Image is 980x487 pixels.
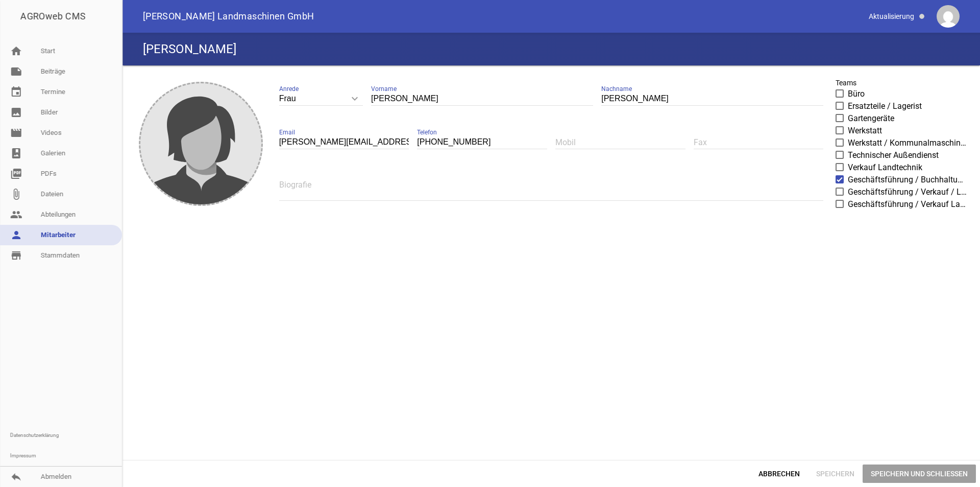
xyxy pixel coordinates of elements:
[143,41,236,57] h4: [PERSON_NAME]
[848,198,968,211] span: Geschäftsführung / Verkauf Landtechnik
[750,465,808,483] span: Abbrechen
[10,147,22,159] i: photo_album
[10,106,22,119] i: image
[836,78,856,88] label: Teams
[10,168,22,180] i: picture_as_pdf
[10,249,22,262] i: store_mall_directory
[10,208,22,221] i: people
[143,12,314,21] span: [PERSON_NAME] Landmaschinen GmbH
[848,137,968,149] span: Werkstatt / Kommunalmaschinen
[10,65,22,78] i: note
[848,186,968,198] span: Geschäftsführung / Verkauf / Land- und Kommunaltechnik
[808,465,863,483] span: Speichern
[347,90,363,107] i: keyboard_arrow_down
[10,86,22,98] i: event
[848,100,922,112] span: Ersatzteile / Lagerist
[848,125,882,137] span: Werkstatt
[848,161,922,174] span: Verkauf Landtechnik
[10,229,22,241] i: person
[10,471,22,483] i: reply
[863,465,976,483] span: Speichern und Schließen
[848,149,939,161] span: Technischer Außendienst
[848,174,968,186] span: Geschäftsführung / Buchhaltung / Verkauf Gartengeräte
[848,112,894,125] span: Gartengeräte
[10,188,22,200] i: attach_file
[848,88,865,100] span: Büro
[10,45,22,57] i: home
[10,127,22,139] i: movie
